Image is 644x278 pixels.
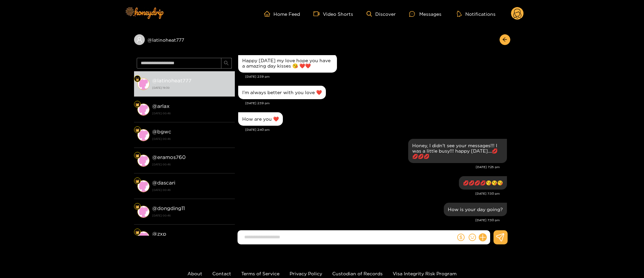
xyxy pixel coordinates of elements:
strong: [DATE] 00:46 [152,136,231,142]
a: Privacy Policy [290,271,322,276]
strong: [DATE] 00:46 [152,212,231,219]
a: Discover [367,11,396,17]
div: @latinoheat777 [134,34,235,45]
span: user [136,37,142,43]
img: conversation [137,129,149,141]
div: How are you ❤️ [242,116,279,122]
strong: [DATE] 00:46 [152,161,231,167]
img: Fan Level [135,179,139,183]
div: I’m always better with you love ❤️ [242,90,322,95]
img: Fan Level [135,77,139,81]
button: arrow-left [500,34,510,45]
img: conversation [137,180,149,192]
div: Aug. 24, 2:39 pm [238,54,337,73]
div: Aug. 24, 7:30 pm [444,203,507,216]
div: Aug. 24, 7:25 pm [408,139,507,163]
a: Terms of Service [241,271,280,276]
span: search [224,61,229,66]
a: Contact [212,271,231,276]
button: Notifications [455,10,498,17]
div: Honey, I didn't see your messages!!! I was a little busy!!! happy [DATE]....💋💋💋💋 [412,143,503,159]
a: Visa Integrity Risk Program [393,271,457,276]
a: Custodian of Records [332,271,383,276]
img: conversation [137,206,149,218]
a: Home Feed [264,11,300,17]
span: video-camera [313,11,323,17]
div: Messages [409,10,441,18]
img: Fan Level [135,230,139,234]
span: smile [469,234,476,241]
img: conversation [137,104,149,116]
img: Fan Level [135,103,139,107]
strong: @ zxp [152,231,166,237]
strong: @ eramos760 [152,154,186,160]
div: [DATE] 2:39 pm [245,74,507,79]
strong: @ bgwc [152,129,171,134]
strong: [DATE] 19:30 [152,85,231,91]
div: [DATE] 7:30 pm [238,218,500,223]
a: About [187,271,202,276]
div: Aug. 24, 2:40 pm [238,112,283,126]
img: Fan Level [135,154,139,158]
strong: @ dongding11 [152,205,185,211]
span: home [264,11,273,17]
div: [DATE] 7:30 pm [238,191,500,196]
div: How is your day going? [448,207,503,212]
div: Aug. 24, 2:39 pm [238,86,326,99]
img: Fan Level [135,128,139,132]
div: [DATE] 7:25 pm [238,165,500,169]
strong: [DATE] 00:46 [152,187,231,193]
a: Video Shorts [313,11,353,17]
div: [DATE] 2:39 pm [245,101,507,106]
button: search [221,58,232,69]
strong: @ latinoheat777 [152,78,191,83]
div: 💋💋💋💋😘😘😘 [463,180,503,186]
img: conversation [137,78,149,90]
img: conversation [137,155,149,167]
div: [DATE] 2:40 pm [245,127,507,132]
img: conversation [137,231,149,243]
strong: @ arlax [152,103,170,109]
strong: @ dascari [152,180,175,186]
button: dollar [456,232,466,242]
span: dollar [457,234,465,241]
strong: [DATE] 00:46 [152,110,231,116]
img: Fan Level [135,205,139,209]
div: Aug. 24, 7:30 pm [459,176,507,190]
div: Happy [DATE] my love hope you have a amazing day kisses 😘 ❤️❤️ [242,58,333,69]
span: arrow-left [502,37,507,43]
